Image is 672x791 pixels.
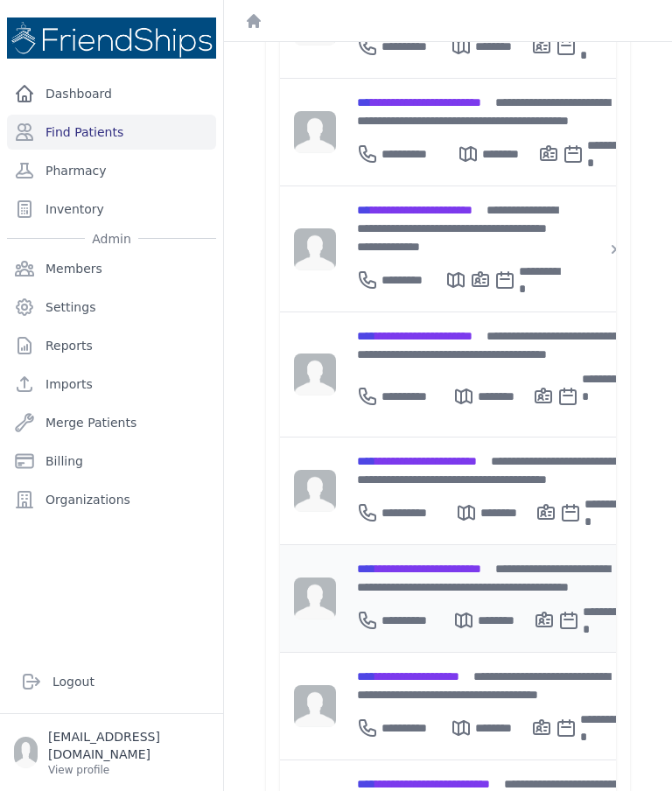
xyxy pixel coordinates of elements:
a: Members [7,251,216,286]
a: Logout [14,664,209,699]
img: person-242608b1a05df3501eefc295dc1bc67a.jpg [294,470,336,512]
a: Dashboard [7,76,216,111]
a: Find Patients [7,115,216,150]
a: Imports [7,367,216,402]
a: Reports [7,328,216,363]
p: [EMAIL_ADDRESS][DOMAIN_NAME] [48,728,209,763]
a: Inventory [7,192,216,227]
a: Billing [7,444,216,479]
p: View profile [48,763,209,777]
img: person-242608b1a05df3501eefc295dc1bc67a.jpg [294,228,336,270]
a: Settings [7,290,216,325]
img: Medical Missions EMR [7,17,216,59]
a: [EMAIL_ADDRESS][DOMAIN_NAME] View profile [14,728,209,777]
img: person-242608b1a05df3501eefc295dc1bc67a.jpg [294,685,336,727]
img: person-242608b1a05df3501eefc295dc1bc67a.jpg [294,577,336,619]
a: Pharmacy [7,153,216,188]
a: Merge Patients [7,405,216,440]
img: person-242608b1a05df3501eefc295dc1bc67a.jpg [294,353,336,395]
img: person-242608b1a05df3501eefc295dc1bc67a.jpg [294,111,336,153]
span: Admin [85,230,138,248]
a: Organizations [7,482,216,517]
